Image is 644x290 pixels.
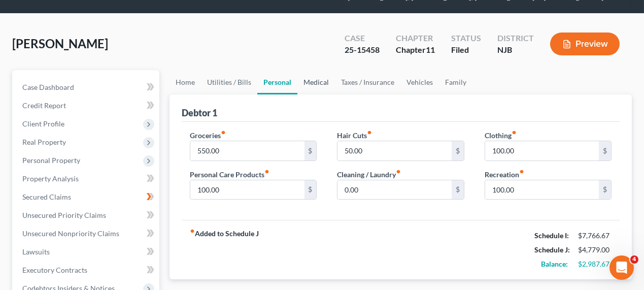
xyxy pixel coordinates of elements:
[396,33,435,44] div: Chapter
[396,169,401,174] i: fiber_manual_record
[14,78,159,96] a: Case Dashboard
[550,33,620,55] button: Preview
[497,44,534,56] div: NJB
[221,130,226,135] i: fiber_manual_record
[257,70,297,94] a: Personal
[345,33,380,44] div: Case
[400,70,439,94] a: Vehicles
[485,141,599,160] input: --
[630,255,638,264] span: 4
[337,180,451,200] input: --
[182,107,217,119] div: Debtor 1
[485,169,524,180] label: Recreation
[578,259,612,269] div: $2,987.67
[190,180,304,200] input: --
[22,192,71,201] span: Secured Claims
[22,119,64,128] span: Client Profile
[599,180,611,200] div: $
[22,247,50,256] span: Lawsuits
[337,130,372,141] label: Hair Cuts
[190,141,304,160] input: --
[170,70,201,94] a: Home
[14,188,159,206] a: Secured Claims
[345,44,380,56] div: 25-15458
[534,231,569,240] strong: Schedule I:
[452,141,464,160] div: $
[297,70,335,94] a: Medical
[451,33,481,44] div: Status
[14,261,159,279] a: Executory Contracts
[22,174,79,183] span: Property Analysis
[14,243,159,261] a: Lawsuits
[12,36,108,51] span: [PERSON_NAME]
[519,169,524,174] i: fiber_manual_record
[190,229,259,271] strong: Added to Schedule J
[264,169,269,174] i: fiber_manual_record
[22,83,74,91] span: Case Dashboard
[201,70,257,94] a: Utilities / Bills
[304,180,317,200] div: $
[485,180,599,200] input: --
[609,255,634,280] iframe: Intercom live chat
[304,141,317,160] div: $
[14,224,159,243] a: Unsecured Nonpriority Claims
[22,211,106,219] span: Unsecured Priority Claims
[599,141,611,160] div: $
[337,141,451,160] input: --
[190,169,269,180] label: Personal Care Products
[578,231,612,241] div: $7,766.67
[22,156,80,165] span: Personal Property
[512,130,517,135] i: fiber_manual_record
[22,101,66,110] span: Credit Report
[534,245,570,254] strong: Schedule J:
[14,96,159,115] a: Credit Report
[578,245,612,255] div: $4,779.00
[396,44,435,56] div: Chapter
[426,45,435,54] span: 11
[190,229,195,234] i: fiber_manual_record
[485,130,517,141] label: Clothing
[541,260,568,268] strong: Balance:
[439,70,472,94] a: Family
[22,266,87,274] span: Executory Contracts
[14,170,159,188] a: Property Analysis
[190,130,226,141] label: Groceries
[367,130,372,135] i: fiber_manual_record
[14,206,159,224] a: Unsecured Priority Claims
[22,229,119,238] span: Unsecured Nonpriority Claims
[335,70,400,94] a: Taxes / Insurance
[337,169,401,180] label: Cleaning / Laundry
[497,33,534,44] div: District
[451,44,481,56] div: Filed
[452,180,464,200] div: $
[22,138,66,146] span: Real Property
